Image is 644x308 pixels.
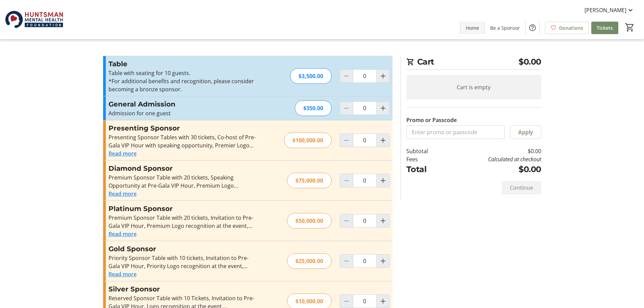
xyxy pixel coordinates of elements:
[287,253,332,269] div: $25,000.00
[377,174,389,187] button: Increment by one
[109,284,256,294] h3: Silver Sponsor
[109,214,256,230] div: Premium Sponsor Table with 20 tickets, Invitation to Pre-Gala VIP Hour, Premium Logo recognition ...
[485,22,525,34] a: Be a Sponsor
[109,77,256,93] p: *For additional benefits and recognition, please consider becoming a bronze sponsor.
[377,134,389,147] button: Increment by one
[109,190,137,198] button: Read more
[445,147,541,155] td: $0.00
[353,101,377,115] input: General Admission Quantity
[490,24,520,31] span: Be a Sponsor
[353,69,377,83] input: Table Quantity
[460,22,484,34] a: Home
[109,123,256,133] h3: Presenting Sponsor
[406,147,446,155] td: Subtotal
[406,116,457,124] label: Promo or Passcode
[295,100,332,116] div: $350.00
[109,149,137,158] button: Read more
[109,163,256,173] h3: Diamond Sponsor
[109,99,256,109] h3: General Admission
[377,295,389,308] button: Increment by one
[406,163,446,175] td: Total
[519,56,541,68] span: $0.00
[109,173,256,190] div: Premium Sponsor Table with 20 tickets, Speaking Opportunity at Pre-Gala VIP Hour, Premium Logo re...
[287,173,332,188] div: $75,000.00
[353,214,377,228] input: Platinum Sponsor Quantity
[109,270,137,278] button: Read more
[109,204,256,214] h3: Platinum Sponsor
[377,70,389,82] button: Increment by one
[353,254,377,268] input: Gold Sponsor Quantity
[109,254,256,270] div: Priority Sponsor Table with 10 tickets, Invitation to Pre-Gala VIP Hour, Priority Logo recognitio...
[597,24,613,31] span: Tickets
[109,69,256,77] p: Table with seating for 10 guests.
[353,174,377,187] input: Diamond Sponsor Quantity
[406,125,505,139] input: Enter promo or passcode
[377,214,389,227] button: Increment by one
[109,59,256,69] h3: Table
[109,244,256,254] h3: Gold Sponsor
[406,155,446,163] td: Fees
[466,24,479,31] span: Home
[445,163,541,175] td: $0.00
[109,133,256,149] div: Presenting Sponsor Tables with 30 tickets, Co-host of Pre-Gala VIP Hour with speaking opportunity...
[559,24,583,31] span: Donations
[526,21,539,34] button: Help
[518,128,533,136] span: Apply
[591,22,618,34] a: Tickets
[284,133,332,148] div: $100,000.00
[406,56,541,70] h2: Cart
[287,213,332,229] div: $50,000.00
[290,68,332,84] div: $3,500.00
[377,102,389,115] button: Increment by one
[109,230,137,238] button: Read more
[406,75,541,99] div: Cart is empty
[624,21,636,33] button: Cart
[353,294,377,308] input: Silver Sponsor Quantity
[585,6,626,14] span: [PERSON_NAME]
[545,22,589,34] a: Donations
[4,3,64,37] img: Huntsman Mental Health Foundation's Logo
[579,5,640,16] button: [PERSON_NAME]
[510,125,541,139] button: Apply
[353,134,377,147] input: Presenting Sponsor Quantity
[377,255,389,267] button: Increment by one
[445,155,541,163] td: Calculated at checkout
[109,109,256,117] p: Admission for one guest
